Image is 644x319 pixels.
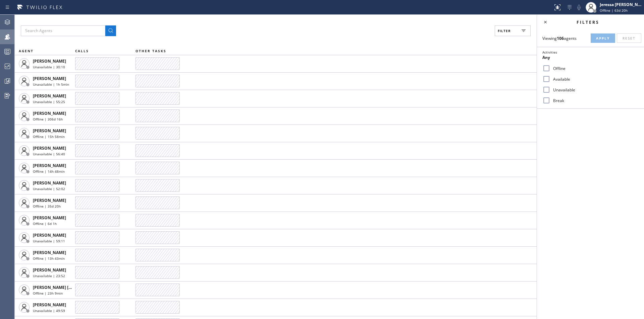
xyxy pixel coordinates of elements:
[33,308,65,313] span: Unavailable | 49:59
[136,49,166,53] span: OTHER TASKS
[623,36,636,41] span: Reset
[33,163,66,168] span: [PERSON_NAME]
[33,99,65,104] span: Unavailable | 55:25
[33,152,65,156] span: Unavailable | 56:40
[33,273,65,278] span: Unavailable | 23:52
[591,33,615,43] button: Apply
[577,19,599,25] span: Filters
[550,66,639,71] label: Offline
[550,76,639,82] label: Available
[75,49,89,53] span: CALLS
[600,2,642,7] div: Jeressa [PERSON_NAME]
[33,239,65,243] span: Unavailable | 59:11
[495,25,531,36] button: Filter
[542,35,577,41] span: Viewing agents
[33,180,66,186] span: [PERSON_NAME]
[33,76,66,81] span: [PERSON_NAME]
[498,28,511,33] span: Filter
[33,186,65,191] span: Unavailable | 52:02
[33,197,66,203] span: [PERSON_NAME]
[33,285,100,290] span: [PERSON_NAME] [PERSON_NAME]
[33,169,65,174] span: Offline | 14h 48min
[617,33,641,43] button: Reset
[33,221,57,226] span: Offline | 6d 1h
[33,117,63,122] span: Offline | 306d 16h
[574,3,584,12] button: Mute
[33,267,66,273] span: [PERSON_NAME]
[33,65,65,69] span: Unavailable | 30:10
[557,35,564,41] strong: 106
[33,232,66,238] span: [PERSON_NAME]
[33,82,69,87] span: Unavailable | 1h 5min
[21,25,105,36] input: Search Agents
[33,256,65,261] span: Offline | 13h 43min
[550,98,639,103] label: Break
[596,36,610,41] span: Apply
[33,58,66,64] span: [PERSON_NAME]
[542,55,550,60] span: Any
[33,204,61,209] span: Offline | 35d 20h
[550,87,639,93] label: Unavailable
[33,128,66,134] span: [PERSON_NAME]
[19,49,34,53] span: AGENT
[33,93,66,99] span: [PERSON_NAME]
[600,8,628,13] span: Offline | 63d 20h
[33,302,66,308] span: [PERSON_NAME]
[33,110,66,116] span: [PERSON_NAME]
[33,250,66,255] span: [PERSON_NAME]
[33,291,63,296] span: Offline | 23h 9min
[33,145,66,151] span: [PERSON_NAME]
[33,134,65,139] span: Offline | 15h 58min
[542,50,639,55] div: Activities
[33,215,66,221] span: [PERSON_NAME]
